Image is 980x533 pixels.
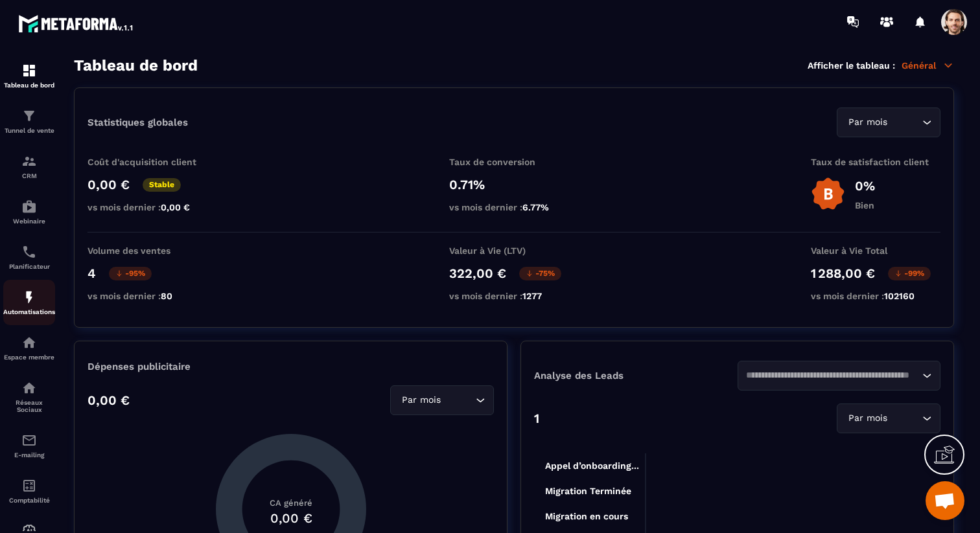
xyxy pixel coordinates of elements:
p: -95% [109,267,152,280]
p: 0,00 € [87,177,130,192]
a: formationformationTunnel de vente [3,98,55,144]
p: 1 [534,411,539,426]
p: 0% [855,178,875,194]
img: formation [21,63,37,78]
p: -75% [519,267,561,280]
img: email [21,433,37,448]
a: formationformationTableau de bord [3,53,55,98]
img: social-network [21,380,37,396]
p: vs mois dernier : [87,202,217,212]
img: automations [21,199,37,214]
p: Statistiques globales [87,117,188,128]
a: Ouvrir le chat [926,481,964,520]
span: 102160 [884,291,915,301]
p: Webinaire [3,218,55,225]
input: Search for option [890,411,919,425]
p: Valeur à Vie (LTV) [449,245,579,256]
tspan: Migration Terminée [545,486,631,497]
p: vs mois dernier : [811,291,940,301]
p: vs mois dernier : [87,291,217,301]
div: Search for option [837,403,940,433]
p: Taux de satisfaction client [811,157,940,167]
img: b-badge-o.b3b20ee6.svg [811,177,845,211]
span: Par mois [399,393,443,407]
p: vs mois dernier : [449,202,579,212]
span: 6.77% [522,202,549,212]
p: E-mailing [3,451,55,459]
span: 0,00 € [161,202,190,212]
p: Général [902,60,954,71]
a: automationsautomationsAutomatisations [3,280,55,325]
img: automations [21,289,37,305]
p: Taux de conversion [449,157,579,167]
img: accountant [21,478,37,493]
input: Search for option [443,393,472,407]
p: Réseaux Sociaux [3,399,55,413]
p: 0,00 € [87,392,130,408]
a: emailemailE-mailing [3,423,55,468]
tspan: Appel d’onboarding... [545,460,639,471]
a: social-networksocial-networkRéseaux Sociaux [3,370,55,423]
div: Search for option [837,108,940,137]
p: Analyse des Leads [534,370,738,381]
p: 322,00 € [449,266,506,281]
p: Volume des ventes [87,245,217,256]
span: 80 [161,291,172,301]
tspan: Migration en cours [545,511,628,522]
p: 4 [87,266,96,281]
p: -99% [888,267,931,280]
p: vs mois dernier : [449,291,579,301]
div: Search for option [738,361,941,391]
a: formationformationCRM [3,144,55,189]
img: logo [18,12,135,35]
a: schedulerschedulerPlanificateur [3,234,55,280]
img: formation [21,108,37,124]
a: accountantaccountantComptabilité [3,468,55,514]
a: automationsautomationsEspace membre [3,325,55,370]
p: Valeur à Vie Total [811,245,940,256]
p: Dépenses publicitaire [87,361,494,372]
p: Tunnel de vente [3,127,55,134]
p: Tableau de bord [3,82,55,89]
p: Planificateur [3,263,55,270]
img: formation [21,153,37,169]
a: automationsautomationsWebinaire [3,189,55,234]
div: Search for option [390,385,494,415]
p: Coût d'acquisition client [87,157,217,167]
p: CRM [3,172,55,179]
img: automations [21,335,37,350]
p: Stable [143,178,181,192]
p: Automatisations [3,308,55,315]
input: Search for option [746,369,920,383]
input: Search for option [890,115,919,130]
p: Afficher le tableau : [808,60,895,71]
span: Par mois [845,411,890,425]
p: Bien [855,200,875,210]
span: 1277 [522,291,542,301]
h3: Tableau de bord [74,56,198,74]
p: 0.71% [449,177,579,192]
p: Comptabilité [3,497,55,504]
p: 1 288,00 € [811,266,875,281]
span: Par mois [845,115,890,130]
img: scheduler [21,244,37,260]
p: Espace membre [3,354,55,361]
